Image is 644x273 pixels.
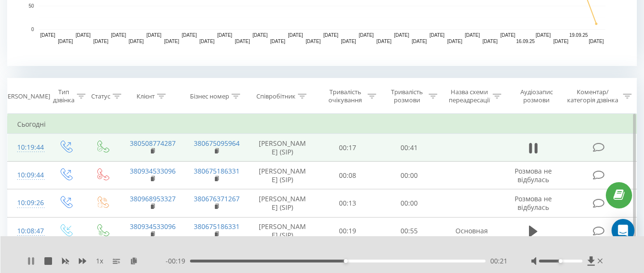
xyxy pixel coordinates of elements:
[379,217,440,245] td: 00:55
[559,259,562,263] div: Accessibility label
[387,88,427,104] div: Тривалість розмови
[317,217,379,245] td: 00:19
[130,166,176,175] a: 380934533096
[147,33,162,38] text: [DATE]
[412,39,427,44] text: [DATE]
[235,39,250,44] text: [DATE]
[17,138,37,157] div: 10:19:44
[96,256,103,266] span: 1 x
[166,256,190,266] span: - 00:19
[200,39,215,44] text: [DATE]
[448,88,490,104] div: Назва схеми переадресації
[137,92,155,100] div: Клієнт
[515,194,552,212] span: Розмова не відбулась
[612,219,634,242] div: Open Intercom Messenger
[589,39,604,44] text: [DATE]
[129,39,144,44] text: [DATE]
[91,92,110,100] div: Статус
[317,189,379,217] td: 00:13
[29,3,34,9] text: 50
[190,92,229,100] div: Бізнес номер
[306,39,321,44] text: [DATE]
[130,222,176,231] a: 380934533096
[58,39,73,44] text: [DATE]
[17,194,37,212] div: 10:09:26
[288,33,303,38] text: [DATE]
[194,139,240,148] a: 380675095964
[253,33,268,38] text: [DATE]
[182,33,197,38] text: [DATE]
[270,39,285,44] text: [DATE]
[53,88,74,104] div: Тип дзвінка
[490,256,507,266] span: 00:21
[359,33,374,38] text: [DATE]
[317,134,379,162] td: 00:17
[248,134,317,162] td: [PERSON_NAME] (SIP)
[194,194,240,203] a: 380676371267
[512,88,560,104] div: Аудіозапис розмови
[17,222,37,240] div: 10:08:47
[8,115,637,134] td: Сьогодні
[130,194,176,203] a: 380968953327
[553,39,569,44] text: [DATE]
[194,166,240,175] a: 380675186331
[483,39,498,44] text: [DATE]
[440,217,504,245] td: Основная
[164,39,179,44] text: [DATE]
[317,162,379,189] td: 00:08
[394,33,410,38] text: [DATE]
[379,134,440,162] td: 00:41
[430,33,445,38] text: [DATE]
[40,33,55,38] text: [DATE]
[344,259,348,263] div: Accessibility label
[515,166,552,184] span: Розмова не відбулась
[341,39,356,44] text: [DATE]
[326,88,365,104] div: Тривалість очікування
[75,33,91,38] text: [DATE]
[2,92,50,100] div: [PERSON_NAME]
[516,39,535,44] text: 16.09.25
[248,189,317,217] td: [PERSON_NAME] (SIP)
[111,33,127,38] text: [DATE]
[500,33,516,38] text: [DATE]
[536,33,551,38] text: [DATE]
[465,33,480,38] text: [DATE]
[379,189,440,217] td: 00:00
[130,139,176,148] a: 380508774287
[565,88,621,104] div: Коментар/категорія дзвінка
[248,162,317,189] td: [PERSON_NAME] (SIP)
[379,162,440,189] td: 00:00
[376,39,391,44] text: [DATE]
[217,33,232,38] text: [DATE]
[248,217,317,245] td: [PERSON_NAME] (SIP)
[569,33,588,38] text: 19.09.25
[256,92,296,100] div: Співробітник
[31,27,34,32] text: 0
[93,39,108,44] text: [DATE]
[323,33,338,38] text: [DATE]
[17,166,37,185] div: 10:09:44
[447,39,463,44] text: [DATE]
[194,222,240,231] a: 380675186331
